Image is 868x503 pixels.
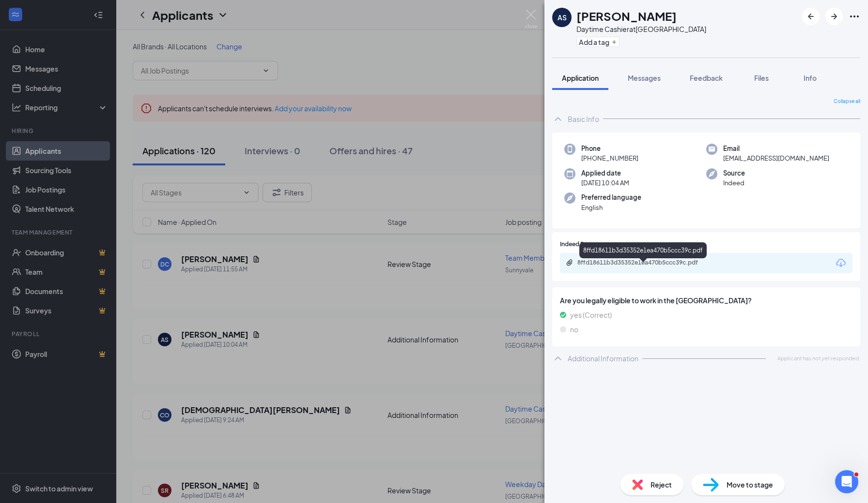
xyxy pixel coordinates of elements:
span: Are you legally eligible to work in the [GEOGRAPHIC_DATA]? [560,295,852,306]
svg: ArrowLeftNew [805,11,817,22]
div: 8ffd18611b3d35352e1ea470b5ccc39c.pdf [579,242,707,258]
span: Indeed [723,178,745,188]
span: English [581,203,641,212]
span: [DATE] 10:04 AM [581,178,629,188]
iframe: Intercom live chat [835,470,858,493]
svg: ChevronUp [552,113,564,125]
svg: Paperclip [566,259,573,266]
button: ArrowRight [825,8,843,25]
svg: Ellipses [849,11,860,22]
span: Phone [581,144,638,153]
span: Email [723,144,829,153]
svg: ArrowRight [828,11,840,22]
button: PlusAdd a tag [576,37,620,47]
span: Reject [651,479,672,490]
span: Messages [628,74,661,82]
svg: Plus [611,39,617,45]
div: AS [558,13,567,22]
div: Daytime Cashier at [GEOGRAPHIC_DATA] [576,24,706,34]
svg: Download [835,257,847,269]
span: Feedback [690,74,723,82]
span: [EMAIL_ADDRESS][DOMAIN_NAME] [723,153,829,163]
span: Collapse all [834,98,860,105]
svg: ChevronUp [552,353,564,364]
span: Applied date [581,168,629,178]
span: Application [562,74,599,82]
div: Basic Info [568,114,599,124]
span: Applicant has not yet responded. [777,354,860,362]
span: [PHONE_NUMBER] [581,153,638,163]
span: Files [754,74,769,82]
div: 8ffd18611b3d35352e1ea470b5ccc39c.pdf [577,259,713,266]
h1: [PERSON_NAME] [576,8,677,24]
span: no [570,324,578,335]
div: Additional Information [568,354,638,363]
button: ArrowLeftNew [802,8,820,25]
span: Move to stage [727,479,773,490]
span: Source [723,168,745,178]
a: Paperclip8ffd18611b3d35352e1ea470b5ccc39c.pdf [566,259,723,268]
span: Indeed Resume [560,240,603,249]
span: yes (Correct) [570,310,612,320]
span: Info [804,74,817,82]
span: Preferred language [581,192,641,202]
